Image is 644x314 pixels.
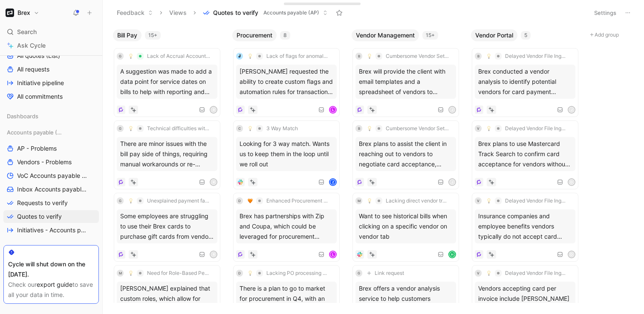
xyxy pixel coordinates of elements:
div: B [355,53,362,60]
span: Lack of Accrual Accounting Support in Bill Pay [147,53,210,60]
div: G [355,270,362,277]
img: 💡 [128,126,133,131]
img: 💡 [486,198,491,203]
div: G [117,125,124,132]
img: 💡 [248,271,253,276]
button: 💡Lacking PO processing and vendor onboarding functionality [245,268,332,278]
a: G💡Lack of Accrual Accounting Support in Bill PayA suggestion was made to add a data point for ser... [114,48,220,117]
img: 💡 [486,271,491,276]
div: [PERSON_NAME] requested the ability to create custom flags and automation rules for transactions,... [236,65,337,99]
img: 💡 [128,54,133,59]
button: Vendor Portal [471,29,517,41]
a: Initiative pipeline [3,77,99,89]
span: Unexplained payment failures create user frustration [147,197,210,204]
div: V [475,197,482,204]
div: Accounts payable (AP) [3,126,99,139]
div: Brex conducted a vendor analysis to identify potential vendors for card payment integration, aimi... [475,65,575,99]
a: All commitments [3,90,99,103]
a: B💡Cumbersome Vendor Setup ProcessBrex plans to assist the client in reaching out to vendors to ne... [352,120,459,189]
div: Check our to save all your data in time. [8,280,94,300]
span: All quotes (List) [17,51,60,60]
div: Looking for 3 way match. Wants us to keep them in the loop until we roll out [236,137,337,171]
div: Brex plans to assist the client in reaching out to vendors to negotiate card acceptance, providin... [355,137,456,171]
span: Delayed Vendor File Ingestion and Card Payment Automation [505,125,568,132]
div: Want to see historical bills when clicking on a specific vendor on vendor tab [355,209,456,243]
span: Technical difficulties with Bill Pay hinder readiness [147,125,210,132]
div: H [449,251,455,257]
div: J [569,107,575,113]
img: 💡 [486,126,491,131]
span: Vendor Management [356,31,415,40]
button: 💡Delayed Vendor File Ingestion and Card Payment Automation [483,196,571,206]
a: logo💡Lack of flags for anomalous spend[PERSON_NAME] requested the ability to create custom flags ... [233,48,340,117]
div: D [236,270,243,277]
a: M💡Lacking direct vendor transaction view in vendor tabWant to see historical bills when clicking ... [352,193,459,262]
span: Need for Role-Based Permissions in Approval Process [147,270,210,277]
img: 💡 [128,198,133,203]
a: AP - Problems [3,142,99,155]
button: Bill Pay [113,29,142,41]
span: All requests [17,65,49,74]
img: 💡 [367,126,372,131]
a: Quotes to verify [3,210,99,223]
button: Feedback [113,6,157,19]
div: D [569,179,575,185]
span: Accounts payable (AP) [7,128,64,137]
button: 💡Lack of Accrual Accounting Support in Bill Pay [125,51,213,61]
span: Inbox Accounts payable (AP) [17,185,88,194]
button: Quotes to verifyAccounts payable (AP) [199,6,332,19]
img: 🧡 [248,198,253,203]
img: 💡 [248,54,253,59]
button: 💡Delayed Vendor File Ingestion and Card Payment Automation [483,51,571,61]
div: J [449,107,455,113]
button: 💡Cumbersome Vendor Setup Process [364,123,452,134]
span: Procurement [237,31,272,40]
a: V💡Delayed Vendor File Ingestion and Card Payment AutomationBrex plans to use Mastercard Track Sea... [472,120,578,189]
button: 🧡Enhanced Procurement and Accountability Efficiency [245,196,332,206]
div: 15+ [422,31,438,40]
span: Ask Cycle [17,40,46,51]
span: VoC Accounts payable (AP) [17,171,88,180]
div: L [330,107,336,113]
button: BrexBrex [3,7,41,19]
button: 💡Cumbersome Vendor Setup Process [364,51,452,61]
div: 8 [280,31,290,40]
a: export guide [37,281,72,288]
div: M [355,197,362,204]
button: Procurement [232,29,277,41]
span: Delayed Vendor File Ingestion and Card Payment Automation [505,270,568,277]
div: A suggestion was made to add a data point for service dates on bills to help with reporting and a... [117,65,217,99]
button: Link request [364,268,407,278]
div: B [475,53,482,60]
button: 💡Lacking direct vendor transaction view in vendor tab [364,196,452,206]
div: Dashboards [3,110,99,123]
span: Lacking PO processing and vendor onboarding functionality [266,270,329,277]
div: Accounts payable (AP)AP - ProblemsVendors - ProblemsVoC Accounts payable (AP)Inbox Accounts payab... [3,126,99,237]
span: Dashboards [7,112,38,120]
a: Ask Cycle [3,39,99,52]
a: B💡Delayed Vendor File Ingestion and Card Payment AutomationBrex conducted a vendor analysis to id... [472,48,578,117]
div: Vendor Management15+ [348,26,468,307]
img: logo [236,53,243,60]
a: Inbox Accounts payable (AP) [3,183,99,196]
div: G [117,53,124,60]
span: Delayed Vendor File Ingestion and Card Payment Automation [505,53,568,60]
button: 💡Need for Role-Based Permissions in Approval Process [125,268,213,278]
a: All requests [3,63,99,76]
div: J [449,179,455,185]
a: C💡3 Way MatchLooking for 3 way match. Wants us to keep them in the loop until we roll outZ [233,120,340,189]
span: Vendors - Problems [17,158,72,166]
div: D [236,197,243,204]
span: Cumbersome Vendor Setup Process [386,125,449,132]
div: Some employees are struggling to use their Brex cards to purchase gift cards from vendors like Ub... [117,209,217,243]
img: Brex [6,9,14,17]
div: R [211,107,217,113]
div: R [211,179,217,185]
h1: Brex [17,9,30,17]
a: G💡Technical difficulties with Bill Pay hinder readinessThere are minor issues with the bill pay s... [114,120,220,189]
div: V [475,270,482,277]
span: Link request [375,270,404,277]
a: Vendors - Problems [3,156,99,168]
div: R [211,251,217,257]
a: B💡Cumbersome Vendor Setup ProcessBrex will provide the client with email templates and a spreadsh... [352,48,459,117]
